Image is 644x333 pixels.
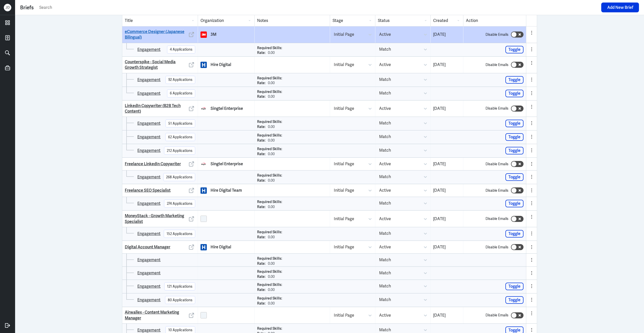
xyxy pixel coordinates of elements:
[257,138,265,143] p: Rate:
[430,15,463,26] div: Created
[257,46,282,51] p: Required Skills:
[486,313,508,318] label: Disable Emails
[486,245,508,250] label: Disable Emails
[268,178,275,183] p: 0.00
[168,135,192,140] div: 62 Applications
[505,147,524,154] button: Toggle
[505,120,524,127] button: Toggle
[167,284,192,289] div: 121 Applications
[211,62,231,68] p: Hire Digital
[137,120,160,126] a: Engagement
[257,147,282,152] p: Required Skills:
[125,188,171,193] a: Freelance SEO Specialist
[486,106,508,111] label: Disable Emails
[137,174,160,180] a: Engagement
[125,213,188,224] a: MoneyStack - Growth Marketing Specialist
[170,47,192,52] div: 4 Applications
[200,31,207,38] img: 3M
[125,59,188,71] a: Counterspike - Social Media Growth Strategist
[268,287,275,292] p: 0.00
[4,4,11,11] div: J D
[257,235,265,240] p: Rate:
[125,310,188,321] a: Airwallex - Content Marketing Manager
[433,31,461,38] p: [DATE]
[166,175,192,180] div: 268 Applications
[211,187,242,193] p: Hire Digital Team
[486,188,508,193] label: Disable Emails
[137,270,160,276] a: Engagement
[125,103,188,114] a: LinkedIn Copywriter (B2B Tech Content)
[257,50,265,55] p: Rate:
[505,90,524,97] button: Toggle
[200,105,207,112] img: Singtel Enterprise
[257,261,265,266] p: Rate:
[257,205,265,210] p: Rate:
[137,90,160,96] a: Engagement
[257,301,265,306] p: Rate:
[137,257,160,263] a: Engagement
[505,200,524,207] button: Toggle
[505,173,524,181] button: Toggle
[257,287,265,292] p: Rate:
[268,124,275,129] p: 0.00
[268,94,275,99] p: 0.00
[200,62,207,68] img: Hire Digital
[257,124,265,129] p: Rate:
[268,261,275,266] p: 0.00
[257,199,282,205] p: Required Skills:
[505,230,524,238] button: Toggle
[268,274,275,279] p: 0.00
[257,76,282,81] p: Required Skills:
[137,297,160,303] a: Engagement
[505,283,524,290] button: Toggle
[211,161,243,167] p: Singtel Enterprise
[200,187,207,194] img: Hire Digital Team
[167,148,192,153] div: 212 Applications
[257,173,282,178] p: Required Skills:
[505,133,524,141] button: Toggle
[137,201,160,207] a: Engagement
[268,81,275,86] p: 0.00
[257,269,282,274] p: Required Skills:
[433,161,461,167] p: [DATE]
[137,47,160,53] a: Engagement
[211,106,243,112] p: Singtel Enterprise
[168,327,192,333] div: 10 Applications
[257,152,265,157] p: Rate:
[268,152,275,157] p: 0.00
[168,121,192,126] div: 51 Applications
[257,274,265,279] p: Rate:
[486,216,508,221] label: Disable Emails
[200,244,207,250] img: Hire Digital
[20,4,34,11] div: Briefs
[211,31,216,38] p: 3M
[257,119,282,124] p: Required Skills:
[137,148,160,154] a: Engagement
[257,256,282,261] p: Required Skills:
[505,76,524,84] button: Toggle
[486,161,508,167] label: Disable Emails
[330,15,375,26] div: Stage
[198,15,254,26] div: Organization
[486,32,508,37] label: Disable Emails
[257,81,265,86] p: Rate:
[167,201,192,206] div: 274 Applications
[257,94,265,99] p: Rate:
[268,50,275,55] p: 0.00
[257,133,282,138] p: Required Skills:
[200,161,207,167] img: Singtel Enterprise
[375,15,430,26] div: Status
[137,283,160,289] a: Engagement
[433,187,461,193] p: [DATE]
[433,312,461,318] p: [DATE]
[125,244,170,250] a: Digital Account Manager
[257,296,282,301] p: Required Skills:
[137,231,160,237] a: Engagement
[168,77,192,82] div: 92 Applications
[167,231,192,237] div: 152 Applications
[137,134,160,140] a: Engagement
[433,62,461,68] p: [DATE]
[268,205,275,210] p: 0.00
[39,4,599,11] input: Search
[125,29,188,40] a: eCommerce Designer (Japanese Bilingual)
